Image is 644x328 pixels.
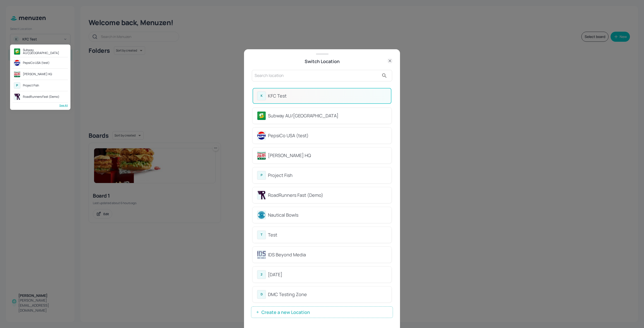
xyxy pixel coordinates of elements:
[14,71,20,77] img: avatar
[23,49,67,55] div: Subway AU/[GEOGRAPHIC_DATA]
[23,61,50,64] div: PepsiCo USA (test)
[13,104,68,107] div: See All
[14,82,20,89] div: P
[14,94,20,100] img: avatar
[14,49,20,55] img: avatar
[23,84,39,87] div: Project Fish
[23,73,52,76] div: [PERSON_NAME] HQ
[23,95,59,98] div: RoadRunners Fast (Demo)
[14,60,20,66] img: avatar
